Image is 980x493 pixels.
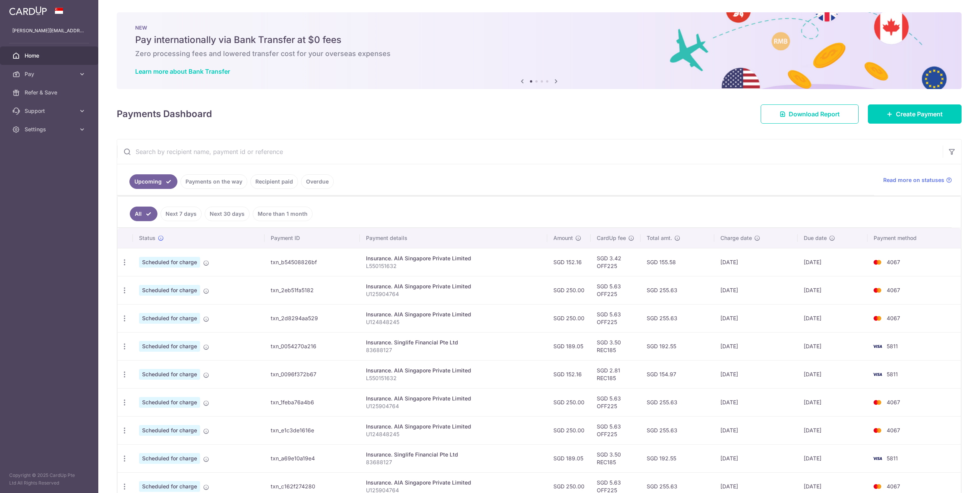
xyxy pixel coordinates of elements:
td: SGD 152.16 [547,360,591,388]
th: Payment ID [265,228,360,248]
p: U124848245 [366,430,541,438]
td: SGD 250.00 [547,304,591,332]
img: Bank Card [870,286,885,295]
td: txn_b54508826bf [265,248,360,276]
a: Read more on statuses [883,176,952,184]
img: Bank transfer banner [117,12,962,89]
td: [DATE] [798,444,867,472]
div: Insurance. Singlife Financial Pte Ltd [366,451,541,458]
a: Next 30 days [205,207,250,221]
img: Bank Card [870,342,885,351]
td: SGD 189.05 [547,444,591,472]
span: Scheduled for charge [139,369,200,380]
span: 4067 [887,399,900,405]
a: Overdue [301,174,334,189]
th: Payment details [360,228,548,248]
td: SGD 152.16 [547,248,591,276]
td: [DATE] [714,276,798,304]
img: CardUp [9,6,47,15]
span: Scheduled for charge [139,313,200,324]
td: SGD 189.05 [547,332,591,360]
span: 4067 [887,315,900,321]
a: Recipient paid [250,174,298,189]
img: Bank Card [870,426,885,435]
td: [DATE] [798,416,867,444]
span: Scheduled for charge [139,257,200,268]
td: SGD 5.63 OFF225 [591,304,641,332]
a: Payments on the way [180,174,247,189]
span: Create Payment [896,109,943,119]
div: Insurance. AIA Singapore Private Limited [366,367,541,374]
div: Insurance. AIA Singapore Private Limited [366,283,541,290]
input: Search by recipient name, payment id or reference [117,139,943,164]
td: SGD 255.63 [641,388,714,416]
a: Create Payment [868,104,962,124]
td: SGD 192.55 [641,444,714,472]
td: [DATE] [798,388,867,416]
a: Download Report [761,104,859,124]
a: All [130,207,157,221]
p: NEW [135,25,943,31]
p: U125904764 [366,402,541,410]
div: Insurance. AIA Singapore Private Limited [366,479,541,486]
span: Scheduled for charge [139,341,200,352]
td: SGD 250.00 [547,388,591,416]
h4: Payments Dashboard [117,107,212,121]
span: Status [139,234,156,242]
span: Scheduled for charge [139,425,200,436]
td: SGD 155.58 [641,248,714,276]
a: Upcoming [129,174,177,189]
span: 4067 [887,259,900,265]
span: Download Report [789,109,840,119]
span: 5811 [887,343,898,349]
span: 4067 [887,483,900,490]
p: U125904764 [366,290,541,298]
td: SGD 250.00 [547,416,591,444]
span: Charge date [720,234,752,242]
img: Bank Card [870,482,885,491]
h6: Zero processing fees and lowered transfer cost for your overseas expenses [135,49,943,58]
td: txn_e1c3de1616e [265,416,360,444]
span: Due date [804,234,827,242]
td: [DATE] [714,388,798,416]
td: SGD 5.63 OFF225 [591,388,641,416]
td: SGD 5.63 OFF225 [591,416,641,444]
td: SGD 154.97 [641,360,714,388]
td: [DATE] [714,444,798,472]
td: [DATE] [798,248,867,276]
td: SGD 3.50 REC185 [591,332,641,360]
h5: Pay internationally via Bank Transfer at $0 fees [135,34,943,46]
td: [DATE] [714,332,798,360]
td: txn_a69e10a19e4 [265,444,360,472]
td: SGD 255.63 [641,416,714,444]
span: Support [25,107,75,115]
span: Scheduled for charge [139,397,200,408]
span: Pay [25,70,75,78]
p: L550151632 [366,374,541,382]
p: L550151632 [366,262,541,270]
img: Bank Card [870,258,885,267]
img: Bank Card [870,398,885,407]
img: Bank Card [870,370,885,379]
div: Insurance. AIA Singapore Private Limited [366,423,541,430]
img: Bank Card [870,314,885,323]
td: [DATE] [798,360,867,388]
td: txn_1feba76a4b6 [265,388,360,416]
p: 83688127 [366,458,541,466]
div: Insurance. AIA Singapore Private Limited [366,255,541,262]
span: Amount [553,234,573,242]
span: Read more on statuses [883,176,944,184]
p: U124848245 [366,318,541,326]
td: SGD 192.55 [641,332,714,360]
td: [DATE] [714,360,798,388]
td: SGD 3.50 REC185 [591,444,641,472]
td: [DATE] [798,332,867,360]
span: Settings [25,126,75,133]
td: txn_0054270a216 [265,332,360,360]
div: Insurance. AIA Singapore Private Limited [366,311,541,318]
td: txn_0096f372b67 [265,360,360,388]
td: SGD 2.81 REC185 [591,360,641,388]
td: SGD 255.63 [641,304,714,332]
th: Payment method [867,228,961,248]
a: Learn more about Bank Transfer [135,68,230,75]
